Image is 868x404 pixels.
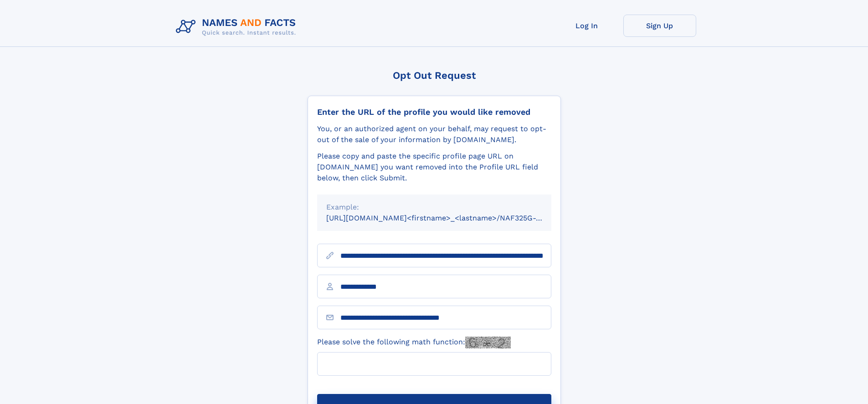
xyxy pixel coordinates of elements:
[317,151,551,184] div: Please copy and paste the specific profile page URL on [DOMAIN_NAME] you want removed into the Pr...
[317,123,551,145] div: You, or an authorized agent on your behalf, may request to opt-out of the sale of your informatio...
[326,202,542,213] div: Example:
[550,15,623,37] a: Log In
[317,337,511,348] label: Please solve the following math function:
[326,214,569,222] small: [URL][DOMAIN_NAME]<firstname>_<lastname>/NAF325G-xxxxxxxx
[317,107,551,117] div: Enter the URL of the profile you would like removed
[308,70,561,81] div: Opt Out Request
[623,15,696,37] a: Sign Up
[172,15,303,39] img: Logo Names and Facts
